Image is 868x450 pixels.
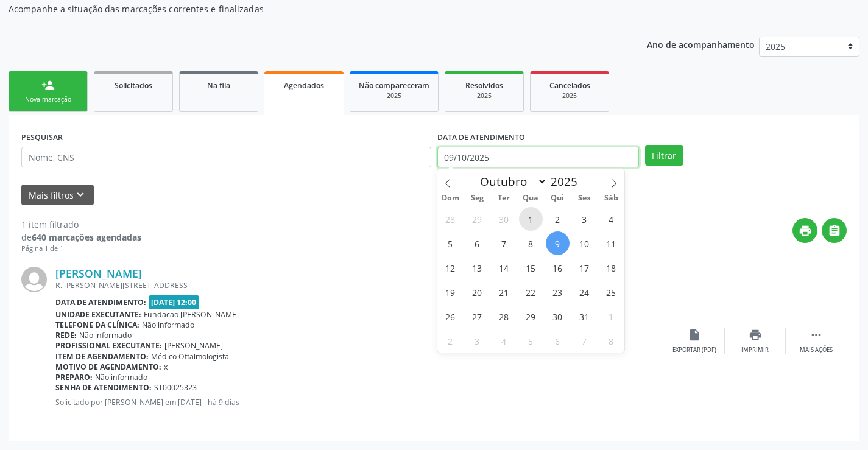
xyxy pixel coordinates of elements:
[437,194,464,202] span: Dom
[573,329,596,353] span: Novembro 7, 2025
[55,330,77,340] b: Rede:
[439,207,462,231] span: Setembro 28, 2025
[454,91,515,100] div: 2025
[741,346,769,354] div: Imprimir
[439,280,462,304] span: Outubro 19, 2025
[142,320,194,330] span: Não informado
[55,320,139,330] b: Telefone da clínica:
[688,328,701,342] i: insert_drive_file
[810,328,823,342] i: 
[519,207,543,231] span: Outubro 1, 2025
[599,304,623,328] span: Novembro 1, 2025
[546,256,570,279] span: Outubro 16, 2025
[645,145,683,166] button: Filtrar
[519,280,543,304] span: Outubro 22, 2025
[599,329,623,353] span: Novembro 8, 2025
[21,128,63,147] label: PESQUISAR
[547,174,587,189] input: Year
[492,207,516,231] span: Setembro 30, 2025
[55,340,162,351] b: Profissional executante:
[21,231,141,244] div: de
[599,231,623,255] span: Outubro 11, 2025
[439,329,462,353] span: Novembro 2, 2025
[800,346,833,354] div: Mais ações
[359,91,429,100] div: 2025
[573,304,596,328] span: Outubro 31, 2025
[21,185,94,206] button: Mais filtroskeyboard_arrow_down
[41,79,55,92] div: person_add
[546,329,570,353] span: Novembro 6, 2025
[799,224,812,237] i: print
[475,173,548,190] select: Month
[465,304,489,328] span: Outubro 27, 2025
[21,267,47,292] img: img
[492,304,516,328] span: Outubro 28, 2025
[492,231,516,255] span: Outubro 7, 2025
[115,80,152,91] span: Solicitados
[18,95,79,104] div: Nova marcação
[439,304,462,328] span: Outubro 26, 2025
[599,280,623,304] span: Outubro 25, 2025
[573,207,596,231] span: Outubro 3, 2025
[437,128,525,147] label: DATA DE ATENDIMENTO
[55,280,664,290] div: R. [PERSON_NAME][STREET_ADDRESS]
[599,256,623,279] span: Outubro 18, 2025
[792,218,817,243] button: print
[490,194,517,202] span: Ter
[55,372,93,382] b: Preparo:
[546,280,570,304] span: Outubro 23, 2025
[517,194,544,202] span: Qua
[55,397,664,407] p: Solicitado por [PERSON_NAME] em [DATE] - há 9 dias
[519,231,543,255] span: Outubro 8, 2025
[672,346,716,354] div: Exportar (PDF)
[359,80,429,91] span: Não compareceram
[546,231,570,255] span: Outubro 9, 2025
[74,188,87,202] i: keyboard_arrow_down
[9,2,604,15] p: Acompanhe a situação das marcações correntes e finalizadas
[55,351,149,362] b: Item de agendamento:
[647,37,755,52] p: Ano de acompanhamento
[55,362,161,372] b: Motivo de agendamento:
[519,304,543,328] span: Outubro 29, 2025
[828,224,841,237] i: 
[571,194,598,202] span: Sex
[154,382,197,393] span: ST00025323
[439,231,462,255] span: Outubro 5, 2025
[749,328,762,342] i: print
[573,256,596,279] span: Outubro 17, 2025
[21,218,141,231] div: 1 item filtrado
[492,256,516,279] span: Outubro 14, 2025
[55,382,152,393] b: Senha de atendimento:
[598,194,624,202] span: Sáb
[164,362,168,372] span: x
[439,256,462,279] span: Outubro 12, 2025
[599,207,623,231] span: Outubro 4, 2025
[492,280,516,304] span: Outubro 21, 2025
[546,207,570,231] span: Outubro 2, 2025
[549,80,590,91] span: Cancelados
[79,330,132,340] span: Não informado
[164,340,223,351] span: [PERSON_NAME]
[21,244,141,254] div: Página 1 de 1
[492,329,516,353] span: Novembro 4, 2025
[465,207,489,231] span: Setembro 29, 2025
[573,231,596,255] span: Outubro 10, 2025
[55,309,141,320] b: Unidade executante:
[539,91,600,100] div: 2025
[465,280,489,304] span: Outubro 20, 2025
[144,309,239,320] span: Fundacao [PERSON_NAME]
[207,80,230,91] span: Na fila
[464,194,490,202] span: Seg
[519,256,543,279] span: Outubro 15, 2025
[437,147,639,167] input: Selecione um intervalo
[465,80,503,91] span: Resolvidos
[465,256,489,279] span: Outubro 13, 2025
[55,267,142,280] a: [PERSON_NAME]
[465,329,489,353] span: Novembro 3, 2025
[284,80,324,91] span: Agendados
[149,295,200,309] span: [DATE] 12:00
[55,297,146,308] b: Data de atendimento:
[544,194,571,202] span: Qui
[465,231,489,255] span: Outubro 6, 2025
[573,280,596,304] span: Outubro 24, 2025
